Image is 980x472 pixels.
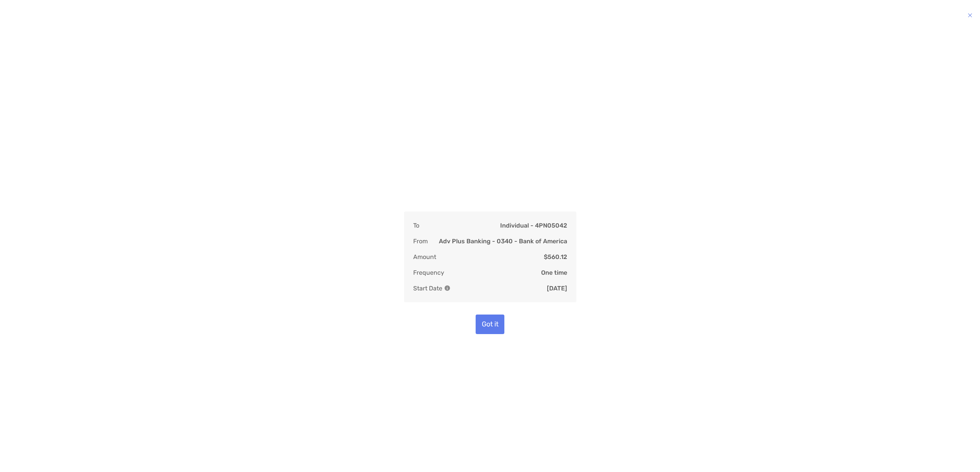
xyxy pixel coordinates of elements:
[413,236,428,246] p: From
[547,284,567,293] p: [DATE]
[541,268,567,277] p: One time
[500,221,567,230] p: Individual - 4PN05042
[445,285,450,291] img: Information Icon
[544,252,567,262] p: $560.12
[413,268,444,277] p: Frequency
[439,236,567,246] p: Adv Plus Banking - 0340 - Bank of America
[476,315,504,334] button: Got it
[413,284,450,293] p: Start Date
[413,252,436,262] p: Amount
[413,221,419,230] p: To
[347,186,634,205] p: Funds are subject to a waiting period before being available to withdraw. The status of the trans...
[419,174,561,183] p: Deposit successfully submitted!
